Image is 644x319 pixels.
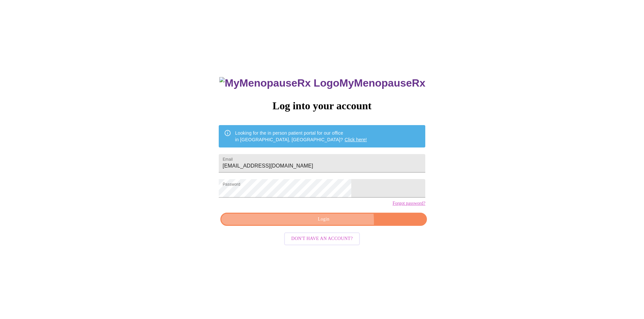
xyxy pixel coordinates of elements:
[345,137,367,142] a: Click here!
[291,235,353,243] span: Don't have an account?
[283,235,362,241] a: Don't have an account?
[219,100,425,112] h3: Log into your account
[228,215,419,224] span: Login
[219,77,339,89] img: MyMenopauseRx Logo
[392,201,425,206] a: Forgot password?
[235,127,367,146] div: Looking for the in person patient portal for our office in [GEOGRAPHIC_DATA], [GEOGRAPHIC_DATA]?
[219,77,425,89] h3: MyMenopauseRx
[284,232,360,245] button: Don't have an account?
[220,213,427,226] button: Login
